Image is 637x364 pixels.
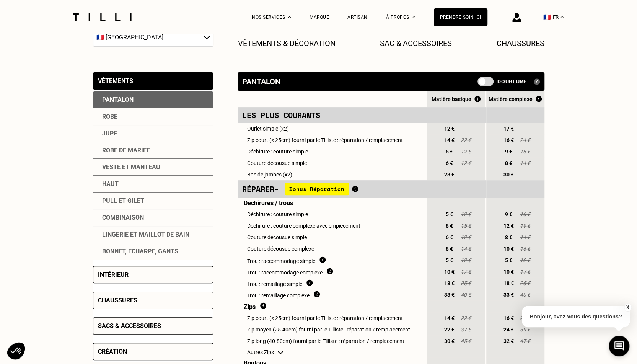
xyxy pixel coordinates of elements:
[238,335,426,347] td: Zip long (40-80cm) fourni par le Tilliste : réparation / remplacement
[520,234,531,240] span: 14 €
[502,126,516,132] span: 17 €
[460,223,472,229] span: 15 €
[460,211,472,217] span: 12 €
[238,146,426,157] td: Déchirure : couture simple
[474,96,481,102] img: Qu'est ce que le Bonus Réparation ?
[93,91,213,108] div: Pantalon
[543,13,551,21] span: 🇫🇷
[497,78,527,85] span: Doublure
[70,13,134,21] img: Logo du service de couturière Tilli
[460,149,472,155] span: 12 €
[434,8,487,26] a: Prendre soin ici
[238,134,426,146] td: Zip court (< 25cm) fourni par le Tilliste : réparation / remplacement
[319,256,326,263] img: Qu'est ce que le raccommodage ?
[352,186,358,192] img: Qu'est ce que le Bonus Réparation ?
[238,347,426,357] td: Autres Zips
[380,39,452,48] p: Sac & Accessoires
[520,246,531,252] span: 16 €
[460,315,472,321] span: 22 €
[98,271,129,278] div: Intérieur
[443,338,456,344] span: 30 €
[314,291,320,297] img: Qu'est ce que le remaillage ?
[238,169,426,180] td: Bas de jambes (x2)
[502,280,516,286] span: 18 €
[238,289,426,300] td: Trou : remaillage complexe
[306,279,313,286] img: Qu'est ce que le remaillage ?
[93,226,213,243] div: Lingerie et maillot de bain
[98,77,133,85] div: Vêtements
[288,16,291,18] img: Menu déroulant
[238,255,426,266] td: Trou : raccommodage simple
[443,137,456,143] span: 14 €
[310,15,329,20] a: Marque
[238,324,426,335] td: Zip moyen (25-40cm) fourni par le Tilliste : réparation / remplacement
[443,280,456,286] span: 18 €
[98,348,127,355] div: Création
[534,78,540,85] img: Qu'est ce qu'une doublure ?
[238,39,336,48] p: Vêtements & décoration
[238,198,426,209] td: Déchirures / trous
[502,137,516,143] span: 16 €
[520,149,531,155] span: 16 €
[412,16,415,18] img: Menu déroulant à propos
[520,137,531,143] span: 24 €
[443,126,456,132] span: 12 €
[238,157,426,169] td: Couture décousue simple
[238,220,426,232] td: Déchirure : couture complexe avec empiècement
[520,257,531,263] span: 12 €
[512,13,521,22] img: icône connexion
[520,160,531,166] span: 14 €
[502,211,516,217] span: 9 €
[98,297,137,304] div: Chaussures
[502,149,516,155] span: 9 €
[520,269,531,275] span: 17 €
[93,176,213,193] div: Haut
[460,326,472,333] span: 37 €
[278,351,283,354] img: chevron
[460,280,472,286] span: 25 €
[93,159,213,176] div: Veste et manteau
[93,209,213,226] div: Combinaison
[443,223,456,229] span: 8 €
[502,338,516,344] span: 32 €
[443,326,456,333] span: 22 €
[242,183,421,195] div: Réparer -
[502,292,516,298] span: 33 €
[502,171,516,178] span: 30 €
[238,312,426,324] td: Zip court (< 25cm) fourni par le Tilliste : réparation / remplacement
[460,234,472,240] span: 12 €
[427,96,485,102] div: Matière basique
[443,315,456,321] span: 14 €
[443,257,456,263] span: 5 €
[443,211,456,217] span: 5 €
[242,77,280,86] div: Pantalon
[443,160,456,166] span: 6 €
[238,243,426,255] td: Couture décousue complexe
[520,315,531,321] span: 24 €
[520,280,531,286] span: 25 €
[347,15,368,20] a: Artisan
[502,223,516,229] span: 12 €
[502,315,516,321] span: 16 €
[285,183,349,195] span: Bonus Réparation
[443,234,456,240] span: 6 €
[497,39,544,48] p: Chaussures
[520,326,531,333] span: 39 €
[520,211,531,217] span: 16 €
[98,322,161,330] div: Sacs & accessoires
[443,292,456,298] span: 33 €
[460,257,472,263] span: 12 €
[502,257,516,263] span: 5 €
[460,338,472,344] span: 45 €
[93,125,213,142] div: Jupe
[238,277,426,289] td: Trou : remaillage simple
[238,209,426,220] td: Déchirure : couture simple
[238,123,426,134] td: Ourlet simple (x2)
[522,306,630,327] p: Bonjour, avez-vous des questions?
[460,160,472,166] span: 12 €
[460,269,472,275] span: 17 €
[502,246,516,252] span: 10 €
[502,269,516,275] span: 10 €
